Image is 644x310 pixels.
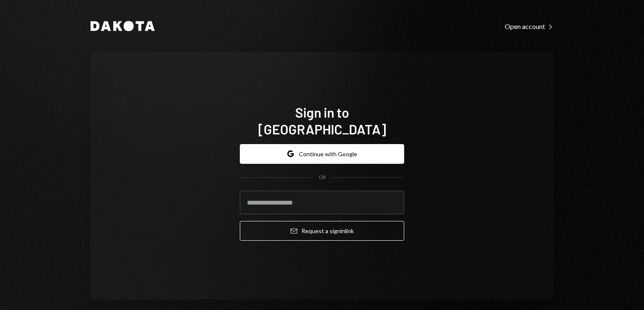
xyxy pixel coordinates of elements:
[240,144,404,164] button: Continue with Google
[240,221,404,241] button: Request a signinlink
[505,22,553,31] div: Open account
[505,21,553,31] a: Open account
[319,174,326,181] div: OR
[240,104,404,137] h1: Sign in to [GEOGRAPHIC_DATA]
